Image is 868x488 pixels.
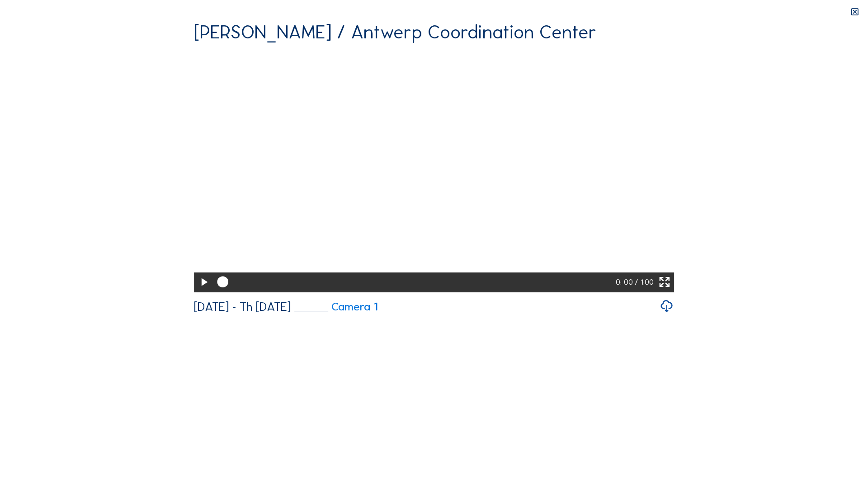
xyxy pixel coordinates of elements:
[194,51,674,291] video: Your browser does not support the video tag.
[635,272,654,292] div: / 1:00
[194,300,291,313] div: [DATE] - Th [DATE]
[294,301,378,312] a: Camera 1
[194,23,597,42] div: [PERSON_NAME] / Antwerp Coordination Center
[616,272,635,292] div: 0: 00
